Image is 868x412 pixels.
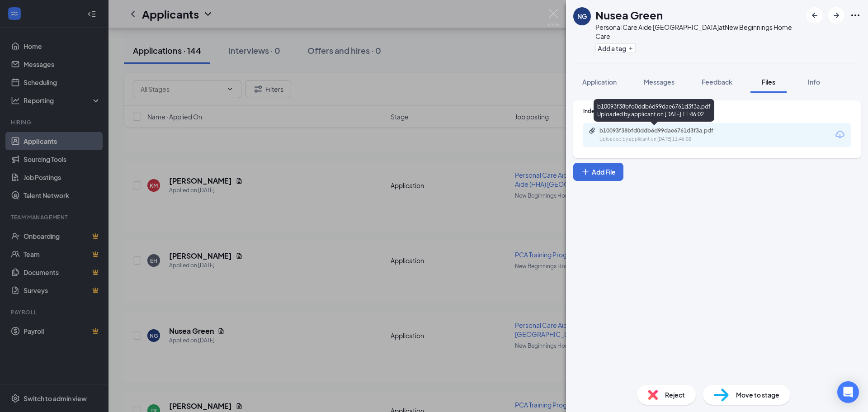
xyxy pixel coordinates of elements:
span: Files [762,78,775,86]
svg: Plus [581,167,590,176]
span: Move to stage [736,390,779,400]
span: Application [582,78,617,86]
svg: ArrowLeftNew [809,10,820,21]
svg: Paperclip [589,127,596,134]
span: Messages [644,78,675,86]
div: b10093f38bfd0ddb6d99dae6761d3f3a.pdf [599,127,726,134]
span: Feedback [702,78,732,86]
a: Paperclipb10093f38bfd0ddb6d99dae6761d3f3a.pdfUploaded by applicant on [DATE] 11:46:02 [589,127,735,143]
span: Info [808,78,820,86]
button: ArrowRight [828,7,844,24]
h1: Nusea Green [595,7,663,23]
div: Personal Care Aide [GEOGRAPHIC_DATA] at New Beginnings Home Care [595,23,802,41]
div: Uploaded by applicant on [DATE] 11:46:02 [599,136,735,143]
svg: Download [835,129,845,140]
div: NG [577,12,587,21]
button: Add FilePlus [573,163,623,181]
svg: ArrowRight [831,10,842,21]
span: Reject [665,390,685,400]
svg: Plus [628,46,633,51]
button: ArrowLeftNew [807,7,823,24]
button: PlusAdd a tag [595,43,636,53]
div: b10093f38bfd0ddb6d99dae6761d3f3a.pdf Uploaded by applicant on [DATE] 11:46:02 [594,99,714,122]
svg: Ellipses [850,10,861,21]
div: Indeed Resume [583,107,851,115]
div: Open Intercom Messenger [837,381,859,403]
